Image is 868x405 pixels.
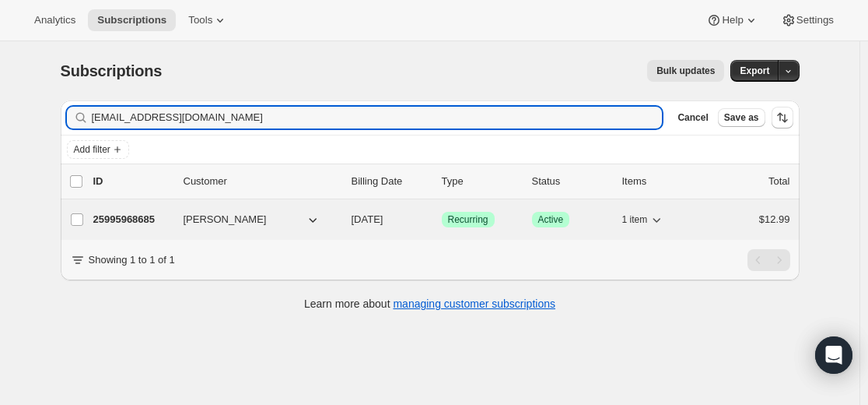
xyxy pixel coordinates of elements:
span: Analytics [34,14,75,26]
p: Total [768,174,789,189]
button: Cancel [671,108,714,127]
button: Subscriptions [88,9,176,31]
div: Items [622,174,700,189]
span: 1 item [622,213,648,226]
button: Save as [718,108,765,127]
div: IDCustomerBilling DateTypeStatusItemsTotal [93,174,790,189]
span: Cancel [677,111,708,124]
span: Help [722,14,743,26]
div: Type [442,174,520,189]
span: [DATE] [352,213,383,225]
button: Settings [772,9,843,31]
p: Billing Date [352,174,429,189]
div: 25995968685[PERSON_NAME][DATE]SuccessRecurringSuccessActive1 item$12.99 [93,209,790,231]
span: Save as [724,111,759,124]
button: 1 item [622,209,665,231]
nav: Pagination [747,249,790,271]
span: [PERSON_NAME] [184,212,267,227]
p: ID [93,174,171,189]
button: [PERSON_NAME] [174,207,330,232]
span: Active [538,213,564,226]
p: Status [532,174,610,189]
span: Bulk updates [656,65,715,77]
button: Tools [179,9,237,31]
span: Recurring [448,213,488,226]
span: Tools [188,14,212,26]
span: $12.99 [759,213,790,225]
span: Export [740,65,769,77]
button: Add filter [67,140,129,159]
span: Settings [796,14,834,26]
p: Customer [184,174,339,189]
a: managing customer subscriptions [393,298,555,310]
span: Add filter [74,143,110,156]
p: 25995968685 [93,212,171,227]
button: Analytics [25,9,85,31]
span: Subscriptions [61,62,163,79]
p: Learn more about [304,296,555,312]
input: Filter subscribers [92,107,663,129]
button: Bulk updates [647,60,724,82]
button: Sort the results [772,107,793,129]
p: Showing 1 to 1 of 1 [89,252,175,268]
div: Open Intercom Messenger [815,336,852,374]
span: Subscriptions [97,14,166,26]
button: Export [730,60,779,82]
button: Help [697,9,768,31]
